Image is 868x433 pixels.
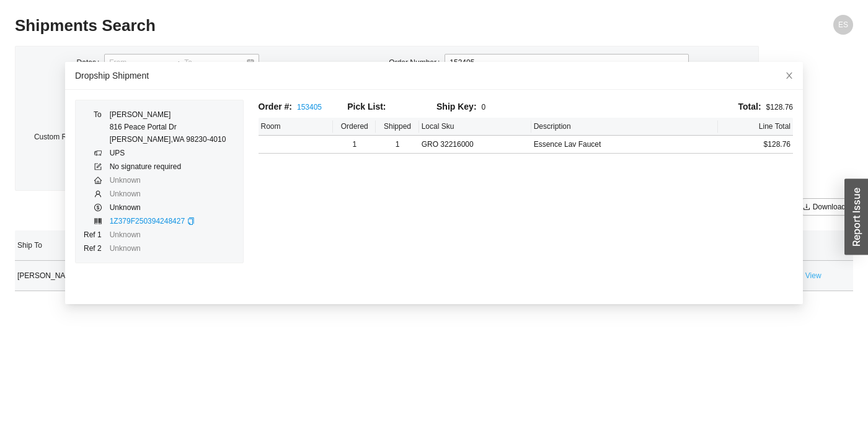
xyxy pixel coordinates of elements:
[259,102,292,112] span: Order #:
[110,108,226,146] div: [PERSON_NAME] 816 Peace Portal Dr [PERSON_NAME] , WA 98230-4010
[776,62,803,89] button: Close
[534,138,716,151] div: Essence Lav Faucet
[109,56,170,69] input: From
[173,58,182,67] span: to
[173,58,182,67] span: swap-right
[83,228,109,242] td: Ref 1
[259,118,334,136] th: Room
[109,228,227,242] td: Unknown
[109,173,227,187] td: Unknown
[795,198,853,216] button: downloadDownload
[376,136,418,154] td: 1
[347,102,386,112] span: Pick List:
[718,136,793,154] td: $128.76
[436,102,477,112] span: Ship Key:
[109,201,227,214] td: Unknown
[376,118,418,136] th: Shipped
[718,118,793,136] th: Line Total
[187,215,195,227] div: Copy
[526,100,793,114] div: $128.76
[803,203,810,212] span: download
[333,136,376,154] td: 1
[297,103,322,112] a: 153405
[805,271,821,280] a: View
[75,69,793,82] div: Dropship Shipment
[838,15,848,35] span: ES
[813,201,846,213] span: Download
[109,187,227,201] td: Unknown
[803,230,853,261] th: undefined sortable
[94,177,102,184] span: home
[109,160,227,173] td: No signature required
[419,136,531,154] td: GRO 32216000
[15,261,115,291] td: [PERSON_NAME]
[34,128,104,146] label: Custom Reference
[94,217,102,225] span: barcode
[187,217,195,225] span: copy
[184,56,246,69] input: To
[436,100,526,114] div: 0
[15,15,644,37] h2: Shipments Search
[109,242,227,255] td: Unknown
[83,242,109,255] td: Ref 2
[77,54,105,71] label: Dates
[738,102,761,112] span: Total:
[333,118,376,136] th: Ordered
[389,54,445,71] label: Order Number
[94,163,102,170] span: form
[83,108,109,146] td: To
[94,204,102,211] span: dollar
[531,118,719,136] th: Description
[109,146,227,160] td: UPS
[15,230,115,261] th: Ship To sortable
[110,217,185,225] a: 1Z379F250394248427
[785,71,794,80] span: close
[17,239,104,251] span: Ship To
[419,118,531,136] th: Local Sku
[94,190,102,198] span: user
